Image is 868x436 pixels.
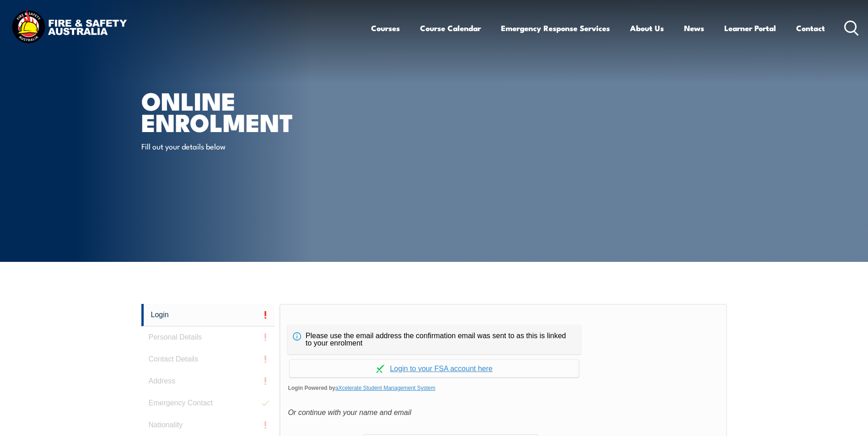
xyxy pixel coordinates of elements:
[684,16,704,40] a: News
[420,16,481,40] a: Course Calendar
[724,16,776,40] a: Learner Portal
[141,90,367,132] h1: Online Enrolment
[630,16,664,40] a: About Us
[288,381,718,395] span: Login Powered by
[371,16,400,40] a: Courses
[288,406,718,420] div: Or continue with your name and email
[335,385,436,391] a: aXcelerate Student Management System
[501,16,610,40] a: Emergency Response Services
[376,365,384,373] img: Log in withaxcelerate
[796,16,825,40] a: Contact
[141,141,308,151] p: Fill out your details below
[141,304,275,326] a: Login
[288,325,581,354] div: Please use the email address the confirmation email was sent to as this is linked to your enrolment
